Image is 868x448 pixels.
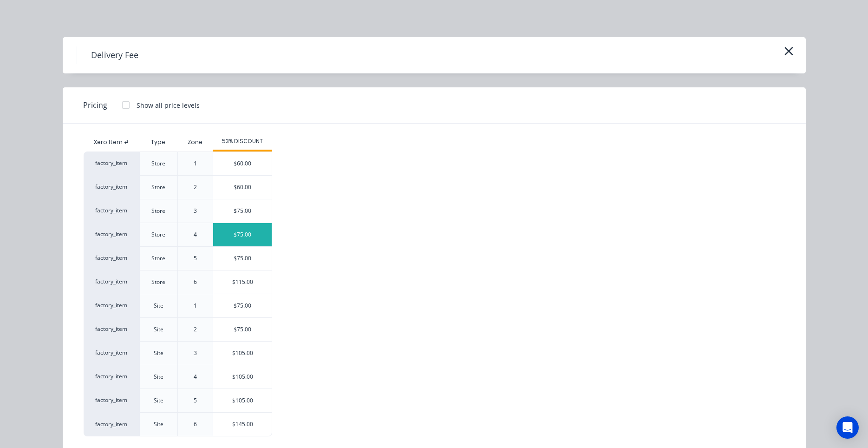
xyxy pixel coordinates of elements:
div: factory_item [84,246,139,270]
div: Store [151,278,165,286]
div: Store [151,183,165,191]
div: 4 [194,231,197,239]
div: Site [154,302,163,310]
div: factory_item [84,270,139,294]
div: 4 [194,373,197,381]
div: factory_item [84,152,139,175]
div: Store [151,231,165,239]
div: 1 [194,159,197,168]
div: factory_item [84,223,139,246]
div: $105.00 [213,365,272,389]
div: factory_item [84,294,139,317]
div: Store [151,254,165,263]
div: $75.00 [213,247,272,270]
div: 1 [194,302,197,310]
div: $60.00 [213,152,272,175]
div: 3 [194,207,197,215]
div: factory_item [84,317,139,341]
div: 5 [194,396,197,405]
div: $105.00 [213,389,272,412]
div: 2 [194,183,197,191]
div: $75.00 [213,318,272,341]
div: 6 [194,420,197,428]
div: $75.00 [213,294,272,317]
div: $105.00 [213,342,272,365]
div: Store [151,159,165,168]
div: Site [154,396,163,405]
div: 3 [194,349,197,357]
div: 53% DISCOUNT [213,137,272,145]
div: factory_item [84,199,139,223]
div: Site [154,420,163,428]
div: factory_item [84,389,139,412]
div: Site [154,373,163,381]
span: Pricing [83,99,107,111]
div: Zone [180,131,210,154]
div: factory_item [84,412,139,436]
div: 2 [194,325,197,334]
div: factory_item [84,341,139,365]
div: $60.00 [213,176,272,199]
div: factory_item [84,365,139,389]
div: $75.00 [213,223,272,246]
div: Site [154,349,163,357]
div: $145.00 [213,413,272,436]
div: Show all price levels [137,100,200,110]
div: Store [151,207,165,215]
div: factory_item [84,175,139,199]
div: Xero Item # [84,133,139,152]
div: $115.00 [213,270,272,294]
div: Open Intercom Messenger [836,416,859,439]
div: Type [144,131,173,154]
div: 6 [194,278,197,286]
div: 5 [194,254,197,263]
h4: Delivery Fee [77,46,152,64]
div: Site [154,325,163,334]
div: $75.00 [213,199,272,223]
